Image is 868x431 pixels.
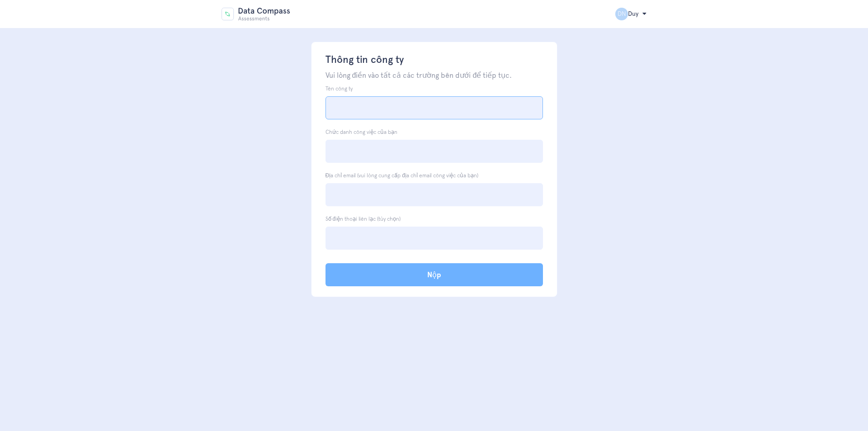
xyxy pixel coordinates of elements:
[325,263,543,286] input: Nộp
[325,216,401,222] font: Số điện thoại liên lạc (tùy chọn)
[325,71,512,80] font: Vui lòng điền vào tất cả các trường bên dưới để tiếp tục.
[222,8,290,21] img: Logo đánh giá Data Compass
[325,129,397,135] font: Chức danh công việc của bạn
[325,53,404,66] font: Thông tin công ty
[618,10,626,17] font: DN
[325,172,478,179] font: Địa chỉ email (vui lòng cung cấp địa chỉ email công việc của bạn)
[325,85,353,92] font: Tên công ty
[628,10,638,17] font: Duy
